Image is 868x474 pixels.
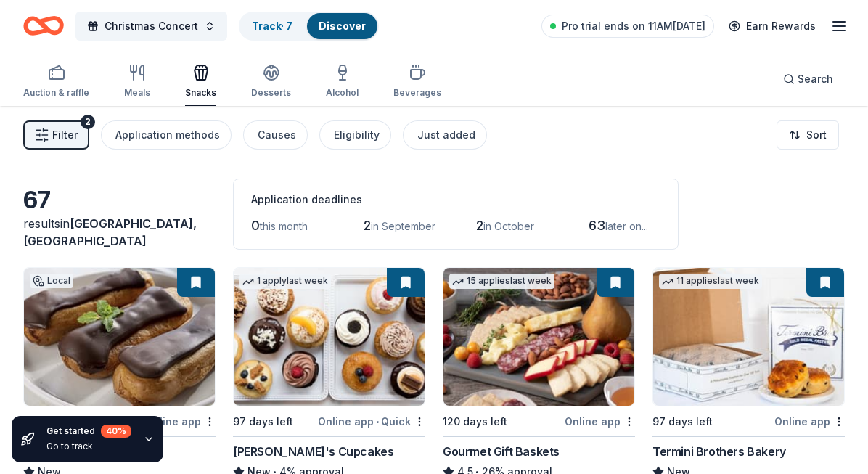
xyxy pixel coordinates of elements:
span: 2 [476,218,483,233]
div: 1 apply last week [239,274,331,289]
button: Filter2 [23,120,89,150]
div: 67 [23,186,216,215]
a: Discover [319,20,366,32]
div: Online app Quick [318,412,425,430]
span: Christmas Concert [105,17,198,35]
div: Beverages [393,87,441,99]
span: in October [483,220,534,232]
div: Desserts [251,87,291,99]
span: 2 [364,218,371,233]
button: Just added [403,120,487,150]
span: Search [798,70,833,88]
button: Desserts [251,58,291,106]
div: Online app [565,412,635,430]
div: Snacks [185,87,216,99]
button: Track· 7Discover [239,12,379,41]
button: Eligibility [319,120,391,150]
img: Image for King Kullen [24,268,215,406]
span: later on... [605,220,648,232]
div: Application methods [115,126,220,144]
span: in September [371,220,435,232]
div: 15 applies last week [449,274,554,289]
a: Home [23,9,64,43]
div: results [23,215,216,250]
div: Just added [417,126,475,144]
span: this month [260,220,308,232]
div: Causes [258,126,296,144]
span: in [23,216,197,248]
span: Pro trial ends on 11AM[DATE] [562,17,705,35]
button: Causes [243,120,308,150]
img: Image for Gourmet Gift Baskets [443,268,634,406]
div: Local [30,274,73,288]
a: Earn Rewards [720,13,824,39]
div: 120 days left [443,413,507,430]
button: Sort [777,120,839,150]
div: Get started [46,425,131,438]
span: Sort [806,126,827,144]
div: Auction & raffle [23,87,89,99]
div: Gourmet Gift Baskets [443,443,560,460]
div: [PERSON_NAME]'s Cupcakes [233,443,393,460]
div: Online app [774,412,845,430]
span: 0 [251,218,260,233]
div: Alcohol [326,87,359,99]
button: Snacks [185,58,216,106]
span: Filter [52,126,78,144]
div: Application deadlines [251,191,660,208]
div: Meals [124,87,150,99]
div: 97 days left [233,413,293,430]
div: Go to track [46,441,131,452]
div: 97 days left [652,413,713,430]
button: Alcohol [326,58,359,106]
button: Search [771,65,845,94]
img: Image for Termini Brothers Bakery [653,268,844,406]
a: Track· 7 [252,20,292,32]
div: 11 applies last week [659,274,762,289]
span: 63 [589,218,605,233]
div: Termini Brothers Bakery [652,443,786,460]
button: Beverages [393,58,441,106]
a: Pro trial ends on 11AM[DATE] [541,15,714,38]
span: [GEOGRAPHIC_DATA], [GEOGRAPHIC_DATA] [23,216,197,248]
div: Eligibility [334,126,380,144]
div: 2 [81,115,95,129]
button: Application methods [101,120,232,150]
button: Meals [124,58,150,106]
button: Christmas Concert [75,12,227,41]
span: • [376,416,379,428]
button: Auction & raffle [23,58,89,106]
div: 40 % [101,425,131,438]
img: Image for Molly's Cupcakes [234,268,425,406]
